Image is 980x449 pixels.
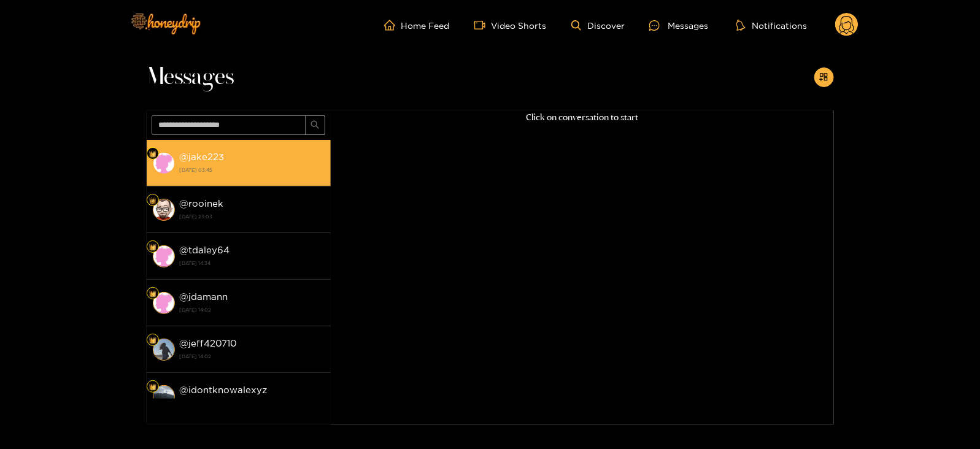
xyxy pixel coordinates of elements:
[180,198,224,209] strong: @ rooinek
[649,18,708,33] div: Messages
[180,211,325,222] strong: [DATE] 23:03
[180,351,325,362] strong: [DATE] 14:02
[384,20,401,31] span: home
[153,339,175,361] img: conversation
[306,115,325,135] button: search
[331,110,834,125] p: Click on conversation to start
[153,152,175,174] img: conversation
[147,63,234,92] span: Messages
[149,290,156,297] img: Fan Level
[149,337,156,344] img: Fan Level
[153,245,175,267] img: conversation
[180,164,325,175] strong: [DATE] 03:45
[149,244,156,251] img: Fan Level
[814,67,834,87] button: appstore-add
[474,20,492,31] span: video-camera
[180,291,228,302] strong: @ jdamann
[153,292,175,314] img: conversation
[819,72,828,83] span: appstore-add
[153,199,175,221] img: conversation
[180,304,325,315] strong: [DATE] 14:02
[180,258,325,269] strong: [DATE] 14:34
[571,20,625,31] a: Discover
[384,20,450,31] a: Home Feed
[311,120,320,131] span: search
[474,20,547,31] a: Video Shorts
[180,152,225,162] strong: @ jake223
[149,383,156,391] img: Fan Level
[149,197,156,204] img: Fan Level
[180,397,325,409] strong: [DATE] 14:02
[149,150,156,158] img: Fan Level
[180,338,237,348] strong: @ jeff420710
[180,385,268,395] strong: @ idontknowalexyz
[153,385,175,407] img: conversation
[180,245,230,255] strong: @ tdaley64
[733,19,811,31] button: Notifications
